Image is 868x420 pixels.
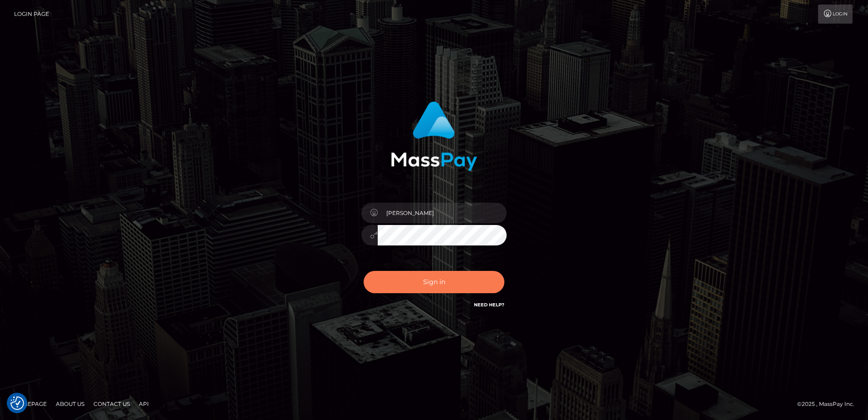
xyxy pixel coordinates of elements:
[797,399,861,409] div: © 2025 , MassPay Inc.
[10,396,24,410] img: Revisit consent button
[135,397,153,411] a: API
[14,5,49,24] a: Login Page
[364,271,504,293] button: Sign in
[90,397,133,411] a: Contact Us
[391,101,477,171] img: MassPay Login
[52,397,88,411] a: About Us
[10,397,50,411] a: Homepage
[818,5,853,24] a: Login
[474,302,504,308] a: Need Help?
[378,203,507,223] input: Username...
[10,396,24,410] button: Consent Preferences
